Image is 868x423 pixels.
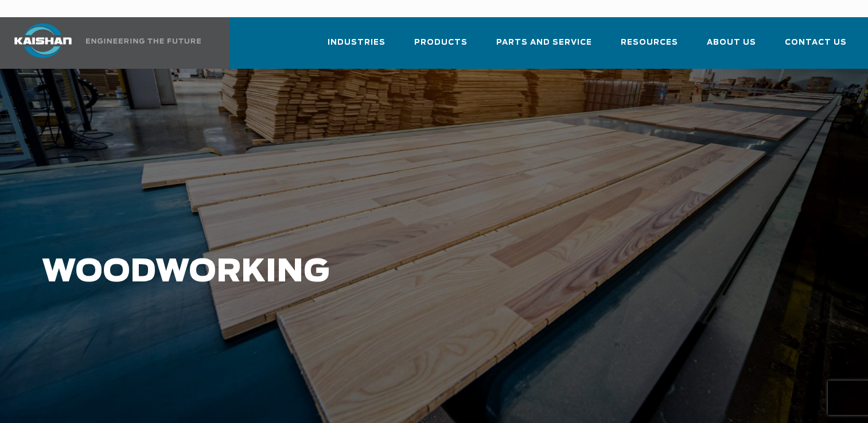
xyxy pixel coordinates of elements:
a: Industries [328,28,386,66]
span: Resources [621,36,678,49]
span: Products [414,36,468,49]
a: Parts and Service [496,28,592,66]
span: About Us [707,36,756,49]
span: Parts and Service [496,36,592,49]
a: Products [414,28,468,66]
h1: Woodworking [42,254,694,290]
a: Contact Us [785,28,847,66]
span: Industries [328,36,386,49]
span: Contact Us [785,36,847,49]
img: Engineering the future [86,38,201,44]
a: Resources [621,28,678,66]
a: About Us [707,28,756,66]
